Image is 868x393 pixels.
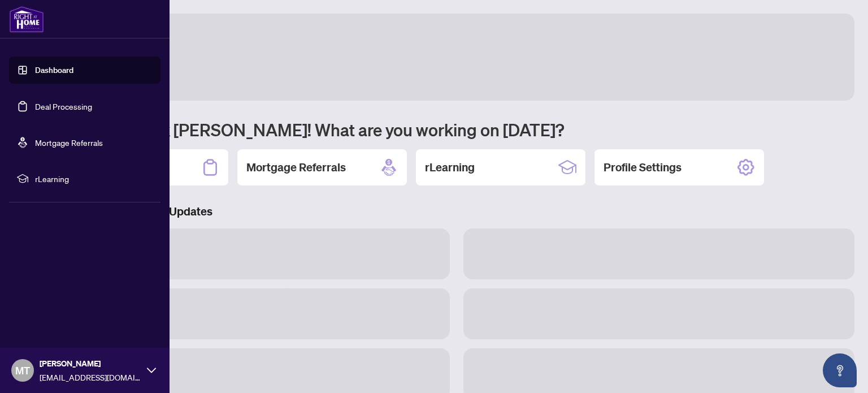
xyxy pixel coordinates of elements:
a: Dashboard [35,65,73,75]
h2: Profile Settings [604,159,682,175]
a: Mortgage Referrals [35,137,103,148]
h2: rLearning [425,159,475,175]
h1: Welcome back [PERSON_NAME]! What are you working on [DATE]? [59,119,854,140]
img: logo [9,6,44,33]
span: MT [15,362,30,378]
span: rLearning [35,172,153,185]
h3: Brokerage & Industry Updates [59,204,854,219]
a: Deal Processing [35,101,92,111]
h2: Mortgage Referrals [246,159,346,175]
button: Open asap [823,353,857,387]
span: [PERSON_NAME] [40,357,141,370]
span: [EMAIL_ADDRESS][DOMAIN_NAME] [40,371,141,383]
